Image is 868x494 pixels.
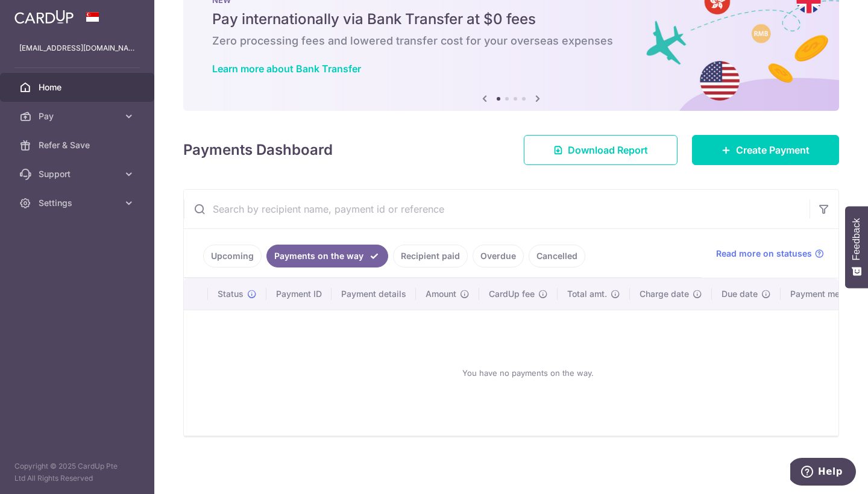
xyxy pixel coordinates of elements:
[568,143,648,157] span: Download Report
[722,288,758,300] span: Due date
[212,34,810,48] h6: Zero processing fees and lowered transfer cost for your overseas expenses
[39,168,118,180] span: Support
[640,288,689,300] span: Charge date
[39,139,118,151] span: Refer & Save
[266,278,332,310] th: Payment ID
[203,245,262,267] a: Upcoming
[198,320,858,426] div: You have no payments on the way.
[716,248,812,260] span: Read more on statuses
[426,288,456,300] span: Amount
[716,248,824,260] a: Read more on statuses
[218,288,244,300] span: Status
[692,135,839,165] a: Create Payment
[529,245,585,267] a: Cancelled
[790,458,856,488] iframe: Opens a widget where you can find more information
[567,288,607,300] span: Total amt.
[19,42,135,54] p: [EMAIL_ADDRESS][DOMAIN_NAME]
[489,288,535,300] span: CardUp fee
[39,197,118,209] span: Settings
[332,278,416,310] th: Payment details
[212,63,361,75] a: Learn more about Bank Transfer
[473,245,524,267] a: Overdue
[183,139,333,161] h4: Payments Dashboard
[845,206,868,288] button: Feedback - Show survey
[212,10,810,29] h5: Pay internationally via Bank Transfer at $0 fees
[393,245,468,267] a: Recipient paid
[736,143,810,157] span: Create Payment
[14,10,74,24] img: CardUp
[39,110,118,122] span: Pay
[524,135,678,165] a: Download Report
[266,245,388,267] a: Payments on the way
[851,218,862,260] span: Feedback
[184,190,810,228] input: Search by recipient name, payment id or reference
[39,81,118,93] span: Home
